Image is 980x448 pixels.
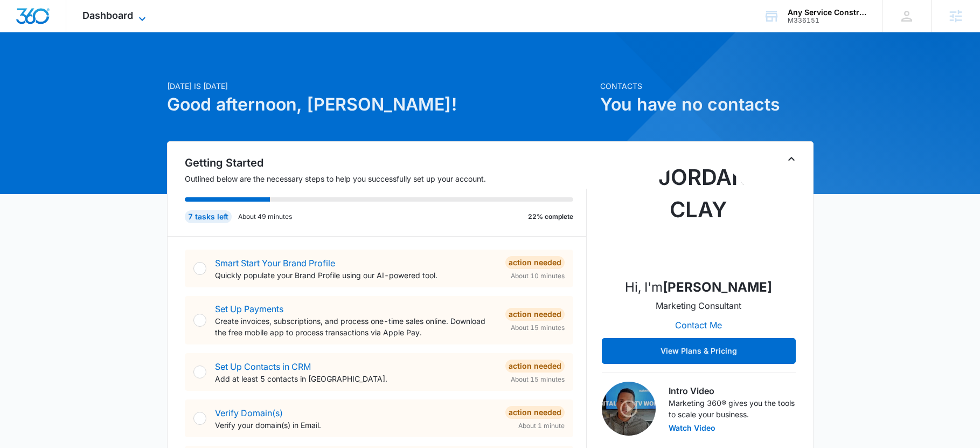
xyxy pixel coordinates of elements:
[82,10,133,21] span: Dashboard
[663,279,772,295] strong: [PERSON_NAME]
[505,360,565,373] div: Action Needed
[511,271,565,281] span: About 10 minutes
[511,323,565,333] span: About 15 minutes
[785,153,798,166] button: Toggle Collapse
[602,338,796,364] button: View Plans & Pricing
[215,258,335,268] a: Smart Start Your Brand Profile
[215,419,497,431] p: Verify your domain(s) in Email.
[669,384,796,397] h3: Intro Video
[528,212,573,222] p: 22% complete
[656,299,741,312] p: Marketing Consultant
[215,373,497,384] p: Add at least 5 contacts in [GEOGRAPHIC_DATA].
[167,80,594,92] p: [DATE] is [DATE]
[788,8,866,17] div: account name
[215,408,283,418] a: Verify Domain(s)
[518,421,565,431] span: About 1 minute
[215,361,311,372] a: Set Up Contacts in CRM
[788,17,866,24] div: account id
[664,312,733,338] button: Contact Me
[600,92,814,118] h1: You have no contacts
[185,210,232,223] div: 7 tasks left
[669,397,796,420] p: Marketing 360® gives you the tools to scale your business.
[185,155,587,171] h2: Getting Started
[645,161,753,269] img: Jordan Clay
[505,308,565,321] div: Action Needed
[185,173,587,184] p: Outlined below are the necessary steps to help you successfully set up your account.
[669,424,715,432] button: Watch Video
[602,382,656,436] img: Intro Video
[215,304,283,314] a: Set Up Payments
[511,375,565,384] span: About 15 minutes
[625,278,772,297] p: Hi, I'm
[600,80,814,92] p: Contacts
[505,256,565,269] div: Action Needed
[215,315,497,338] p: Create invoices, subscriptions, and process one-time sales online. Download the free mobile app t...
[505,406,565,419] div: Action Needed
[215,270,497,281] p: Quickly populate your Brand Profile using our AI-powered tool.
[238,212,292,222] p: About 49 minutes
[167,92,594,118] h1: Good afternoon, [PERSON_NAME]!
